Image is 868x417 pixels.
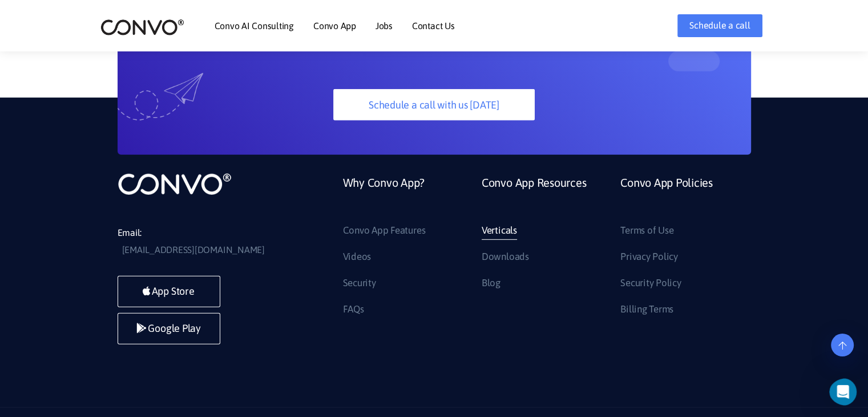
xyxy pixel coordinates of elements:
[343,222,426,240] a: Convo App Features
[122,242,265,259] a: [EMAIL_ADDRESS][DOMAIN_NAME]
[215,21,294,30] a: Convo AI Consulting
[829,378,865,406] iframe: Intercom live chat
[343,248,372,266] a: Videos
[376,21,393,30] a: Jobs
[118,172,232,196] img: logo_not_found
[343,274,376,292] a: Security
[333,89,535,121] a: Schedule a call with us [DATE]
[482,274,500,292] a: Blog
[482,172,586,222] a: Convo App Resources
[343,172,425,222] a: Why Convo App?
[334,172,751,326] div: Footer
[100,18,184,36] img: logo_2.png
[313,21,356,30] a: Convo App
[620,300,673,319] a: Billing Terms
[118,224,289,259] li: Email:
[482,222,517,240] a: Verticals
[677,14,762,37] a: Schedule a call
[620,222,673,240] a: Terms of Use
[412,21,455,30] a: Contact Us
[343,300,364,319] a: FAQs
[620,172,713,222] a: Convo App Policies
[620,248,678,266] a: Privacy Policy
[620,274,681,292] a: Security Policy
[482,248,529,266] a: Downloads
[118,276,220,307] a: App Store
[118,313,220,344] a: Google Play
